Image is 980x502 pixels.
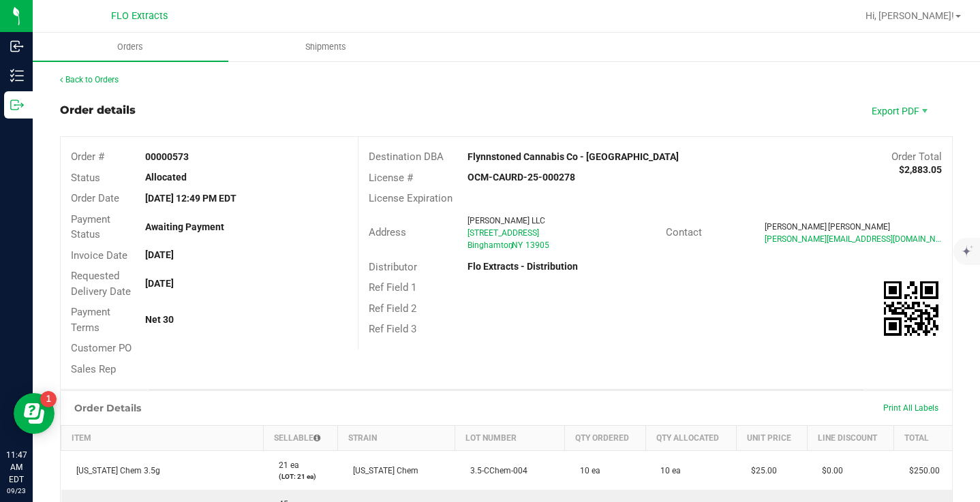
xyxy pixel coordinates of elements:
p: (LOT: 21 ea) [272,471,330,482]
span: [US_STATE] Chem [346,466,418,475]
span: [PERSON_NAME] [828,222,890,232]
img: Scan me! [884,281,938,336]
span: Binghamton [468,240,513,250]
strong: [DATE] 12:49 PM EDT [145,193,236,204]
span: 3.5-CChem-004 [463,466,527,475]
a: Shipments [228,33,424,61]
span: Order Date [71,192,119,204]
span: Hi, [PERSON_NAME]! [866,10,954,21]
strong: [DATE] [145,249,174,260]
span: [PERSON_NAME] LLC [468,216,545,225]
strong: Awaiting Payment [145,221,224,232]
span: Contact [666,226,702,238]
span: [STREET_ADDRESS] [468,228,539,238]
span: Ref Field 3 [369,323,416,335]
p: 11:47 AM EDT [6,449,27,486]
span: Customer PO [71,342,132,354]
span: License # [369,172,413,184]
span: [US_STATE] Chem 3.5g [70,466,160,475]
a: Back to Orders [60,75,119,84]
span: Destination DBA [369,151,444,163]
th: Qty Ordered [565,426,646,451]
span: FLO Extracts [111,10,168,22]
span: $250.00 [902,466,940,475]
inline-svg: Inventory [10,69,24,82]
span: 10 ea [573,466,600,475]
th: Lot Number [455,426,565,451]
span: License Expiration [369,192,453,204]
div: Order details [60,102,136,119]
span: Order Total [891,151,942,163]
th: Qty Allocated [645,426,736,451]
span: Address [369,226,406,238]
span: , [510,240,512,250]
span: Distributor [369,261,417,273]
inline-svg: Outbound [10,98,24,112]
span: NY [512,240,523,250]
span: Invoice Date [71,249,127,262]
span: Payment Terms [71,306,110,334]
span: $25.00 [744,466,777,475]
th: Line Discount [807,426,894,451]
span: $0.00 [815,466,843,475]
strong: Allocated [145,172,187,183]
strong: 00000573 [145,151,189,162]
span: [PERSON_NAME] [765,222,827,232]
strong: Flo Extracts - Distribution [468,261,578,272]
span: Ref Field 2 [369,302,416,315]
span: Order # [71,151,104,163]
strong: Net 30 [145,314,174,325]
th: Item [61,426,264,451]
th: Sellable [264,426,338,451]
strong: $2,883.05 [899,164,942,175]
iframe: Resource center unread badge [40,391,57,407]
inline-svg: Inbound [10,40,24,53]
qrcode: 00000573 [884,281,938,336]
span: Shipments [287,41,365,53]
th: Unit Price [736,426,807,451]
span: Print All Labels [883,403,938,413]
span: 21 ea [272,460,299,470]
li: Export PDF [857,98,939,123]
span: Status [71,172,100,184]
a: Orders [33,33,228,61]
span: [PERSON_NAME][EMAIL_ADDRESS][DOMAIN_NAME] [765,234,955,244]
th: Strain [338,426,455,451]
span: 13905 [525,240,549,250]
span: Orders [99,41,162,53]
strong: [DATE] [145,278,174,289]
span: 10 ea [654,466,681,475]
h1: Order Details [74,403,141,413]
span: Requested Delivery Date [71,270,131,298]
strong: Flynnstoned Cannabis Co - [GEOGRAPHIC_DATA] [468,151,679,162]
p: 09/23 [6,486,27,496]
th: Total [894,426,952,451]
span: Ref Field 1 [369,281,416,294]
strong: OCM-CAURD-25-000278 [468,172,575,183]
span: Sales Rep [71,363,116,375]
span: Payment Status [71,213,110,241]
iframe: Resource center [14,393,55,434]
